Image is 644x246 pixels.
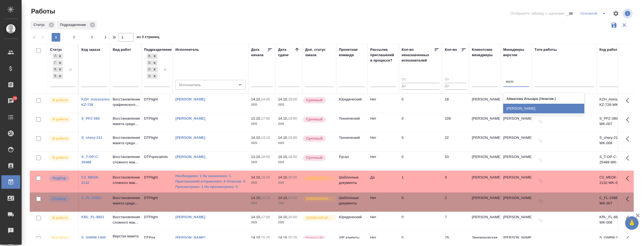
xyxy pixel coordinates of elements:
td: 0 [399,151,442,170]
button: Здесь прячутся важные кнопки [623,113,636,126]
div: Менеджеры верстки [503,47,529,58]
a: C_FL-15987 [81,196,101,200]
p: 14.10, [278,155,288,159]
p: 14.10, [251,175,261,179]
button: Добавить тэги [535,214,546,226]
td: DTPlight [141,132,173,151]
td: Нет [368,94,399,113]
a: C3_MEDK-2132 [81,175,100,185]
div: DTPqa [147,73,152,79]
td: S_T-OP-C-25488-WK-008 [597,151,628,170]
td: C3_MEDK-2132-WK-015 [597,172,628,191]
p: 18:00 [261,175,270,179]
div: Исполнитель [175,47,199,52]
p: 2025 [278,220,300,225]
div: Подбор, Готов к работе, Выполнен, В работе [52,66,64,73]
p: В работе [52,117,68,122]
td: C_FL-15987-WK-007 [597,193,628,211]
td: [PERSON_NAME] [469,113,500,132]
p: [PERSON_NAME] [503,214,529,220]
p: 13.10, [251,116,261,120]
p: 14.10, [278,136,288,140]
p: 2025 [251,180,273,186]
p: Статус [34,22,47,28]
p: 2025 [251,102,273,107]
p: 15:20 [261,235,270,240]
p: 14.10, [278,215,288,219]
p: Восстановление макета средн... [113,195,139,206]
div: Кол-во неназначенных исполнителей [402,47,434,63]
div: Готов к работе [53,60,57,66]
div: Код заказа [81,47,100,52]
p: 13.10, [251,155,261,159]
td: Шаблонные документы [336,172,368,191]
div: Аймалова Ильнара (Неактив.) [503,94,584,104]
a: [PERSON_NAME] [175,215,205,219]
td: 0 [399,193,442,211]
td: Шаблонные документы [336,193,368,211]
span: Отобразить таблицу с оценками [510,11,564,16]
p: 2025 [251,140,273,146]
td: KRL_FL-8821-WK-006 [597,212,628,231]
td: Технический [336,113,368,132]
td: [PERSON_NAME] [469,212,500,231]
div: Верстки и дизайна, DTPlight, DTPspecialists, DTPqa [146,53,158,60]
button: Здесь прячутся важные кнопки [623,212,636,225]
p: 14.10, [278,196,288,200]
p: 14.10, [278,97,288,101]
td: 0 [399,212,442,231]
a: KRL_FL-8821 [81,215,104,219]
button: Добавить тэги [535,175,546,187]
p: В работе [52,215,68,221]
td: Юридический [336,94,368,113]
button: Open [236,81,244,89]
td: 22 [442,132,469,151]
a: [PERSON_NAME] [175,116,205,120]
a: KZH_Astrazeneca-KZ-728 [81,97,113,107]
p: 2025 [251,220,273,225]
input: От [402,76,439,83]
p: 14.10, [251,235,261,240]
div: Исполнитель выполняет работу [49,214,75,222]
div: Статус [50,47,62,52]
div: Верстки и дизайна [147,53,152,59]
div: Дата начала [251,47,267,58]
p: 14.10, [251,215,261,219]
div: Рассылка приглашений в процессе? [370,47,396,63]
p: 19:00 [288,136,297,140]
a: [PERSON_NAME] [175,155,205,159]
div: Кол-во [445,47,457,52]
p: 20:00 [288,196,297,200]
div: Подбор, Готов к работе, Выполнен, В работе [52,60,64,66]
a: S_chery-211 [81,136,102,140]
button: 2 [70,33,78,42]
span: 2 [70,35,78,40]
td: Технический [336,132,368,151]
td: 0 [399,94,442,113]
div: Подбор, Готов к работе, Выполнен, В работе [52,73,64,80]
button: Добавить тэги [535,135,546,147]
td: DTPspecialists [141,151,173,170]
p: 2025 [251,121,273,127]
div: Дата сдачи [278,47,294,58]
p: 19:00 [288,97,297,101]
button: Добавить тэги [535,195,546,207]
p: [PERSON_NAME] [503,154,529,160]
a: S_GNRM-1400 [81,235,106,240]
div: Подбор, Готов к работе, Выполнен, В работе [52,53,64,60]
input: От [445,76,466,83]
p: Подбор [52,196,66,201]
p: [PERSON_NAME] [503,175,529,180]
div: Верстки и дизайна, DTPlight, DTPspecialists, DTPqa [146,73,158,80]
span: 29 [10,96,20,101]
p: Восстановление графического... [113,97,139,107]
td: Нет [368,193,399,211]
p: [PERSON_NAME] [503,135,529,140]
div: Исполнитель выполняет работу [49,154,75,161]
td: 53 [442,151,469,170]
button: Здесь прячутся важные кнопки [623,172,636,185]
p: 20:00 [288,175,297,179]
div: Клиентские менеджеры [472,47,498,58]
p: 2025 [278,102,300,107]
p: 14.10, [278,175,288,179]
